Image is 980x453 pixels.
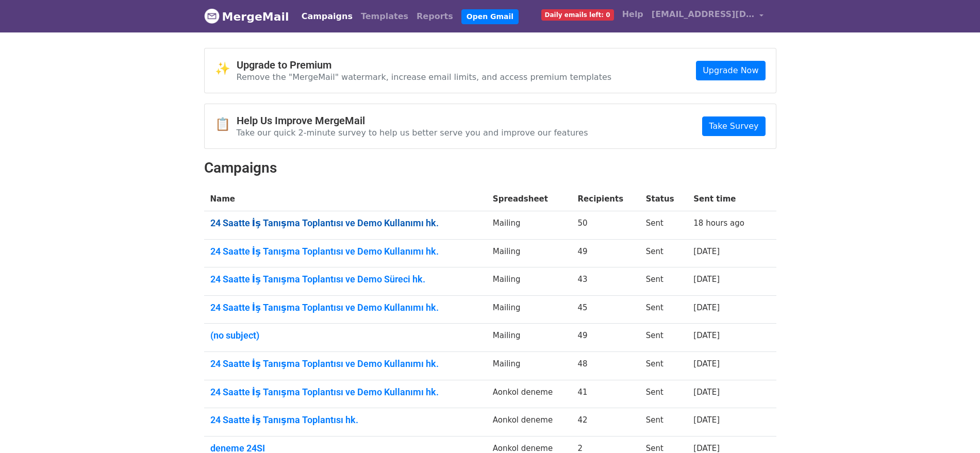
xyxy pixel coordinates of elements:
[572,324,640,352] td: 49
[210,302,480,313] a: 24 Saatte İş Tanışma Toplantısı ve Demo Kullanımı hk.
[487,267,572,296] td: Mailing
[487,324,572,352] td: Mailing
[640,380,688,408] td: Sent
[693,219,744,228] a: 18 hours ago
[572,380,640,408] td: 41
[237,72,612,82] p: Remove the "MergeMail" watermark, increase email limits, and access premium templates
[461,9,519,24] a: Open Gmail
[237,127,588,138] p: Take our quick 2-minute survey to help us better serve you and improve our features
[693,415,720,425] a: [DATE]
[204,187,487,211] th: Name
[693,247,720,256] a: [DATE]
[204,159,776,177] h2: Campaigns
[215,61,237,76] span: ✨
[693,303,720,312] a: [DATE]
[696,61,765,80] a: Upgrade Now
[215,117,237,132] span: 📋
[652,8,755,21] span: [EMAIL_ADDRESS][DOMAIN_NAME]
[693,444,720,453] a: [DATE]
[487,211,572,240] td: Mailing
[537,4,618,25] a: Daily emails left: 0
[640,211,688,240] td: Sent
[210,330,480,341] a: (no subject)
[210,274,480,285] a: 24 Saatte İş Tanışma Toplantısı ve Demo Süreci hk.
[204,8,220,24] img: MergeMail logo
[210,358,480,370] a: 24 Saatte İş Tanışma Toplantısı ve Demo Kullanımı hk.
[640,408,688,437] td: Sent
[640,239,688,267] td: Sent
[640,324,688,352] td: Sent
[572,211,640,240] td: 50
[487,380,572,408] td: Aonkol deneme
[640,187,688,211] th: Status
[572,239,640,267] td: 49
[572,187,640,211] th: Recipients
[572,267,640,296] td: 43
[687,187,761,211] th: Sent time
[357,6,412,27] a: Templates
[487,408,572,437] td: Aonkol deneme
[541,9,614,21] span: Daily emails left: 0
[487,352,572,380] td: Mailing
[210,217,480,229] a: 24 Saatte İş Tanışma Toplantısı ve Demo Kullanımı hk.
[640,295,688,324] td: Sent
[572,352,640,380] td: 48
[210,387,480,398] a: 24 Saatte İş Tanışma Toplantısı ve Demo Kullanımı hk.
[237,59,612,71] h4: Upgrade to Premium
[640,267,688,296] td: Sent
[297,6,357,27] a: Campaigns
[210,414,480,426] a: 24 Saatte İş Tanışma Toplantısı hk.
[487,295,572,324] td: Mailing
[204,6,289,27] a: MergeMail
[487,239,572,267] td: Mailing
[640,352,688,380] td: Sent
[572,295,640,324] td: 45
[693,275,720,284] a: [DATE]
[693,359,720,368] a: [DATE]
[572,408,640,437] td: 42
[210,246,480,257] a: 24 Saatte İş Tanışma Toplantısı ve Demo Kullanımı hk.
[237,114,588,127] h4: Help Us Improve MergeMail
[647,4,768,28] a: [EMAIL_ADDRESS][DOMAIN_NAME]
[693,388,720,397] a: [DATE]
[487,187,572,211] th: Spreadsheet
[702,116,765,136] a: Take Survey
[693,331,720,340] a: [DATE]
[618,4,647,25] a: Help
[412,6,457,27] a: Reports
